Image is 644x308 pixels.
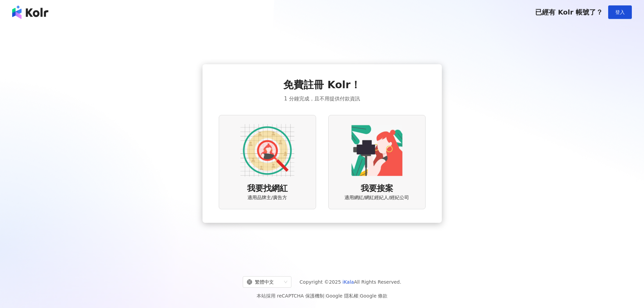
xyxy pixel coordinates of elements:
span: 已經有 Kolr 帳號了？ [535,8,603,16]
span: 適用品牌主/廣告方 [247,194,287,201]
span: Copyright © 2025 All Rights Reserved. [300,278,401,286]
span: 1 分鐘完成，且不用提供付款資訊 [284,95,360,103]
span: 本站採用 reCAPTCHA 保護機制 [257,292,387,300]
button: 登入 [608,5,632,19]
span: 我要找網紅 [247,183,288,194]
span: 適用網紅/網紅經紀人/經紀公司 [344,194,409,201]
img: KOL identity option [350,123,404,177]
img: AD identity option [240,123,294,177]
img: logo [12,5,48,19]
span: 登入 [615,9,625,15]
span: 免費註冊 Kolr！ [283,78,361,92]
span: | [324,293,326,299]
a: iKala [342,279,354,285]
a: Google 條款 [360,293,387,299]
span: | [358,293,360,299]
span: 我要接案 [361,183,393,194]
div: 繁體中文 [247,277,281,287]
a: Google 隱私權 [326,293,358,299]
